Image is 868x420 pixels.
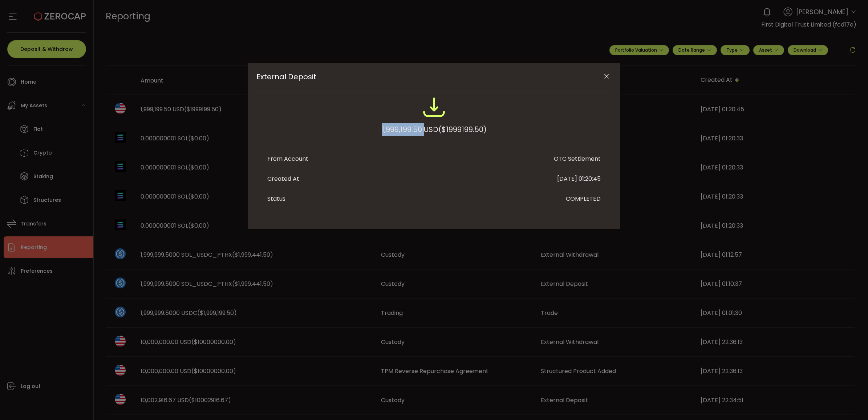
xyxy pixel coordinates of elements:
div: External Deposit [248,63,620,229]
div: 1,999,199.50 USD [382,123,487,136]
div: Status [267,195,285,203]
div: From Account [267,155,308,163]
div: OTC Settlement [554,155,601,163]
div: Created At [267,175,299,183]
span: ($1999199.50) [438,123,487,136]
div: COMPLETED [566,195,601,203]
button: Close [600,70,613,83]
span: External Deposit [256,72,576,81]
iframe: Chat Widget [832,385,868,420]
div: [DATE] 01:20:45 [557,175,601,183]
